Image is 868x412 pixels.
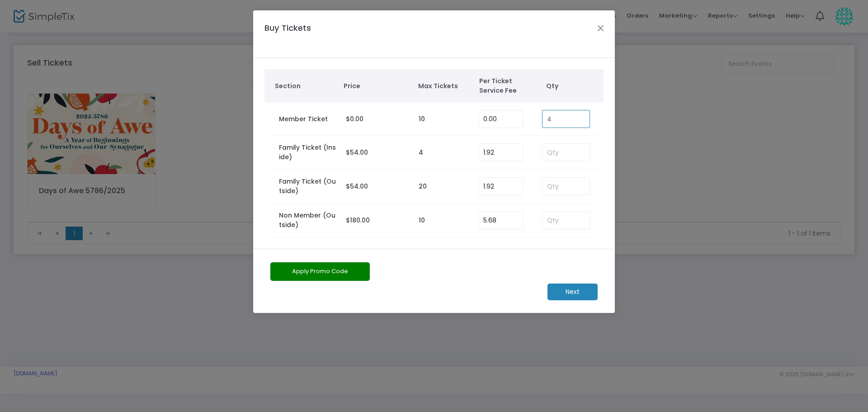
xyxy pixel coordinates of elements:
[346,182,368,191] span: $54.00
[344,81,409,91] span: Price
[279,177,337,196] label: Family Ticket (Outside)
[275,81,335,91] span: Section
[419,114,425,124] label: 10
[479,144,523,161] input: Enter Service Fee
[279,114,328,124] label: Member Ticket
[279,211,337,230] label: Non Member (Outside)
[479,76,531,95] span: Per Ticket Service Fee
[479,178,523,195] input: Enter Service Fee
[419,148,423,157] label: 4
[547,284,598,300] m-button: Next
[418,81,470,91] span: Max Tickets
[542,178,590,195] input: Qty
[270,262,370,281] button: Apply Promo Code
[419,182,427,191] label: 20
[260,22,345,47] h4: Buy Tickets
[542,212,590,229] input: Qty
[479,212,523,229] input: Enter Service Fee
[346,148,368,157] span: $54.00
[346,114,363,123] span: $0.00
[546,81,599,91] span: Qty
[595,22,607,34] button: Close
[542,144,590,161] input: Qty
[542,110,590,128] input: Qty
[419,216,425,225] label: 10
[479,110,523,128] input: Enter Service Fee
[346,216,370,225] span: $180.00
[279,143,337,162] label: Family Ticket (Inside)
